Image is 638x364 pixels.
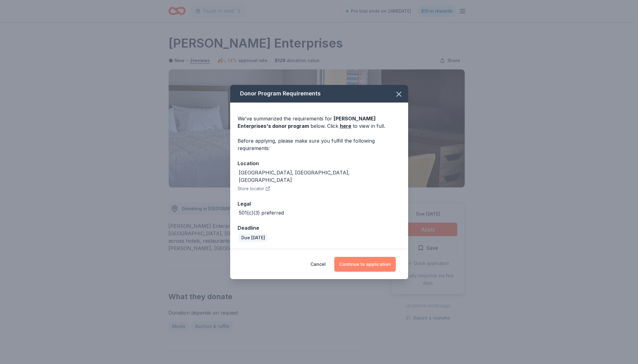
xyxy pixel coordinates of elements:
div: We've summarized the requirements for below. Click to view in full. [238,115,401,130]
a: here [340,122,351,130]
div: Legal [238,200,401,208]
div: Due [DATE] [239,233,268,242]
button: Cancel [311,257,326,272]
button: Continue to application [334,257,396,272]
div: Deadline [238,224,401,232]
div: Before applying, please make sure you fulfill the following requirements: [238,137,401,152]
div: 501(c)(3) preferred [239,209,284,216]
div: Location [238,159,401,167]
button: Store locator [238,185,270,192]
div: [GEOGRAPHIC_DATA], [GEOGRAPHIC_DATA], [GEOGRAPHIC_DATA] [239,169,401,184]
div: Donor Program Requirements [230,85,408,103]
